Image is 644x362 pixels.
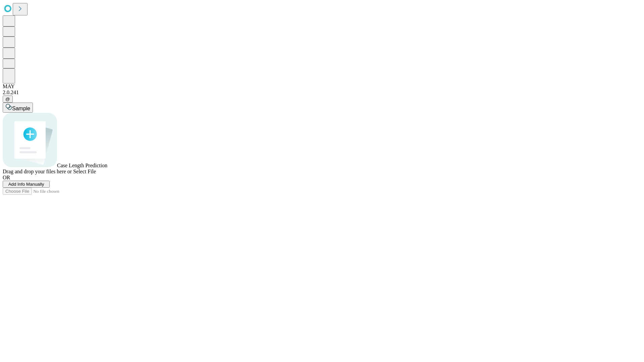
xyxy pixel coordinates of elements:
span: @ [5,97,10,102]
button: @ [3,96,13,103]
button: Sample [3,103,33,113]
button: Add Info Manually [3,181,50,188]
div: MAY [3,83,641,89]
span: OR [3,175,10,180]
span: Sample [12,106,30,111]
span: Drag and drop your files here or [3,169,72,174]
div: 2.0.241 [3,89,641,96]
span: Case Length Prediction [57,163,107,168]
span: Select File [73,169,96,174]
span: Add Info Manually [8,182,44,187]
